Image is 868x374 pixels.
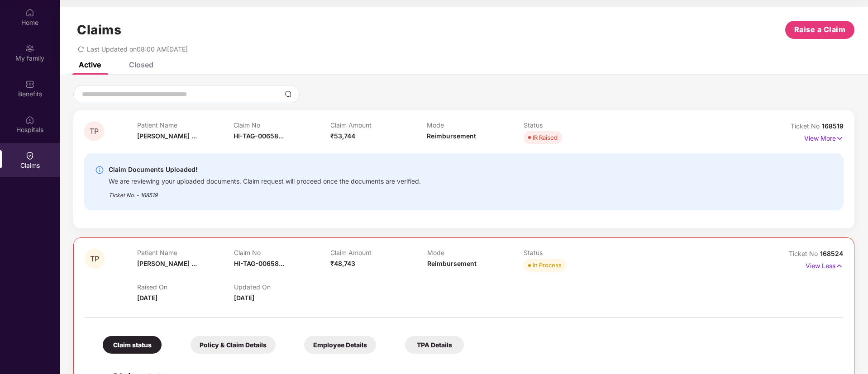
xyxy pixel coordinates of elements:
[129,60,153,69] div: Closed
[234,294,254,302] span: [DATE]
[304,336,376,354] div: Employee Details
[835,261,843,271] img: svg+xml;base64,PHN2ZyB4bWxucz0iaHR0cDovL3d3dy53My5vcmcvMjAwMC9zdmciIHdpZHRoPSIxNyIgaGVpZ2h0PSIxNy...
[806,259,843,271] p: View Less
[330,249,427,256] p: Claim Amount
[90,128,99,135] span: TP
[191,336,276,354] div: Policy & Claim Details
[427,249,524,256] p: Mode
[234,132,284,140] span: HI-TAG-00658...
[836,133,844,143] img: svg+xml;base64,PHN2ZyB4bWxucz0iaHR0cDovL3d3dy53My5vcmcvMjAwMC9zdmciIHdpZHRoPSIxNyIgaGVpZ2h0PSIxNy...
[25,44,34,53] img: svg+xml;base64,PHN2ZyB3aWR0aD0iMjAiIGhlaWdodD0iMjAiIHZpZXdCb3g9IjAgMCAyMCAyMCIgZmlsbD0ibm9uZSIgeG...
[137,260,197,267] span: [PERSON_NAME] ...
[791,122,822,130] span: Ticket No
[87,45,188,53] span: Last Updated on 08:00 AM[DATE]
[427,132,476,140] span: Reimbursement
[234,283,330,291] p: Updated On
[95,166,104,175] img: svg+xml;base64,PHN2ZyBpZD0iSW5mby0yMHgyMCIgeG1sbnM9Imh0dHA6Ly93d3cudzMub3JnLzIwMDAvc3ZnIiB3aWR0aD...
[90,255,99,263] span: TP
[109,185,421,199] div: Ticket No. - 168519
[78,45,84,53] span: redo
[524,249,620,256] p: Status
[785,21,854,39] button: Raise a Claim
[330,121,427,129] p: Claim Amount
[533,260,562,270] div: In Process
[789,250,820,257] span: Ticket No
[427,260,477,267] span: Reimbursement
[137,132,197,140] span: [PERSON_NAME] ...
[405,336,464,354] div: TPA Details
[524,121,620,129] p: Status
[25,80,34,89] img: svg+xml;base64,PHN2ZyBpZD0iQmVuZWZpdHMiIHhtbG5zPSJodHRwOi8vd3d3LnczLm9yZy8yMDAwL3N2ZyIgd2lkdGg9Ij...
[25,151,34,160] img: svg+xml;base64,PHN2ZyBpZD0iQ2xhaW0iIHhtbG5zPSJodHRwOi8vd3d3LnczLm9yZy8yMDAwL3N2ZyIgd2lkdGg9IjIwIi...
[285,90,292,98] img: svg+xml;base64,PHN2ZyBpZD0iU2VhcmNoLTMyeDMyIiB4bWxucz0iaHR0cDovL3d3dy53My5vcmcvMjAwMC9zdmciIHdpZH...
[137,121,234,129] p: Patient Name
[820,250,843,257] span: 168524
[25,8,34,17] img: svg+xml;base64,PHN2ZyBpZD0iSG9tZSIgeG1sbnM9Imh0dHA6Ly93d3cudzMub3JnLzIwMDAvc3ZnIiB3aWR0aD0iMjAiIG...
[234,121,330,129] p: Claim No
[137,294,157,302] span: [DATE]
[77,22,121,38] h1: Claims
[794,24,846,35] span: Raise a Claim
[137,283,234,291] p: Raised On
[804,131,844,143] p: View More
[109,164,421,175] div: Claim Documents Uploaded!
[79,60,101,69] div: Active
[109,175,421,185] div: We are reviewing your uploaded documents. Claim request will proceed once the documents are verif...
[533,133,558,142] div: IR Raised
[822,122,844,130] span: 168519
[330,132,355,140] span: ₹53,744
[103,336,162,354] div: Claim status
[427,121,524,129] p: Mode
[234,249,330,256] p: Claim No
[25,115,34,124] img: svg+xml;base64,PHN2ZyBpZD0iSG9zcGl0YWxzIiB4bWxucz0iaHR0cDovL3d3dy53My5vcmcvMjAwMC9zdmciIHdpZHRoPS...
[234,260,284,267] span: HI-TAG-00658...
[330,260,355,267] span: ₹48,743
[137,249,234,256] p: Patient Name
